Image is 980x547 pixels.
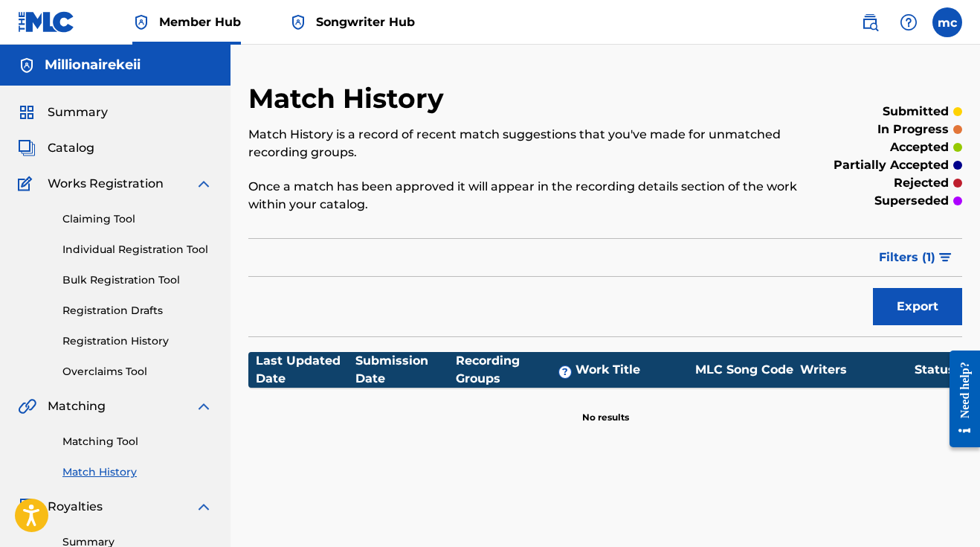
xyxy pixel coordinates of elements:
[18,11,75,33] img: MLC Logo
[62,364,213,380] a: Overclaims Tool
[689,361,800,379] div: MLC Song Code
[62,272,213,288] a: Bulk Registration Tool
[18,139,94,157] a: CatalogCatalog
[355,352,455,388] div: Submission Date
[938,336,980,463] iframe: Resource Center
[900,13,918,31] img: help
[800,361,915,379] div: Writers
[894,7,923,37] div: Help
[62,333,213,349] a: Registration History
[18,175,37,193] img: Works Registration
[62,242,213,257] a: Individual Registration Tool
[195,397,213,415] img: expand
[48,498,103,516] span: Royalties
[62,464,213,480] a: Match History
[48,139,94,157] span: Catalog
[62,211,213,227] a: Claiming Tool
[248,126,798,161] p: Match History is a record of recent match suggestions that you've made for unmatched recording gr...
[874,192,949,210] p: superseded
[18,139,36,157] img: Catalog
[256,352,355,388] div: Last Updated Date
[883,103,949,121] p: submitted
[559,366,571,378] span: ?
[834,156,949,174] p: partially accepted
[906,476,980,547] iframe: Chat Widget
[18,103,36,121] img: Summary
[132,13,150,31] img: Top Rightsholder
[894,174,949,192] p: rejected
[877,121,949,138] p: in progress
[195,498,213,516] img: expand
[879,249,935,266] span: Filters ( 1 )
[18,57,36,74] img: Accounts
[18,103,108,121] a: SummarySummary
[159,13,241,31] span: Member Hub
[939,253,952,262] img: filter
[855,7,885,37] a: Public Search
[18,397,36,415] img: Matching
[932,7,962,37] div: User Menu
[48,397,106,415] span: Matching
[890,138,949,156] p: accepted
[873,288,962,325] button: Export
[48,103,108,121] span: Summary
[861,13,879,31] img: search
[248,82,451,115] h2: Match History
[870,239,962,276] button: Filters (1)
[576,361,689,379] div: Work Title
[289,13,307,31] img: Top Rightsholder
[582,393,629,424] p: No results
[316,13,415,31] span: Songwriter Hub
[248,178,798,214] p: Once a match has been approved it will appear in the recording details section of the work within...
[45,57,141,74] h5: Millionairekeii
[915,361,955,379] div: Status
[195,175,213,193] img: expand
[62,303,213,319] a: Registration Drafts
[18,498,36,516] img: Royalties
[48,175,164,193] span: Works Registration
[456,352,576,388] div: Recording Groups
[62,434,213,450] a: Matching Tool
